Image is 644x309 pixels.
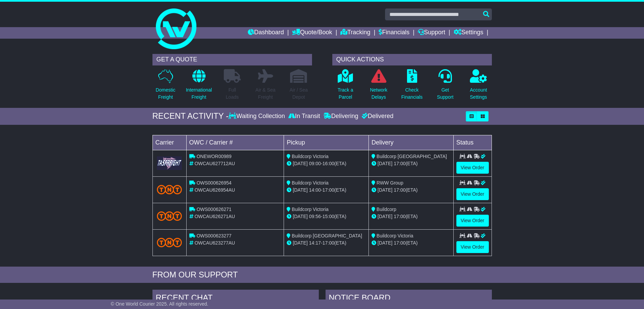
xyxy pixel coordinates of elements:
[456,162,489,174] a: View Order
[372,160,451,167] div: (ETA)
[323,187,334,193] span: 17:00
[368,135,453,150] td: Delivery
[377,180,403,186] span: RWW Group
[372,213,451,220] div: (ETA)
[152,290,319,308] div: RECENT CHAT
[194,240,235,246] span: OWCAU623277AU
[157,185,182,194] img: TNT_Domestic.png
[323,214,334,219] span: 15:00
[292,207,329,212] span: Buildcorp Victoria
[370,86,387,101] p: Network Delays
[378,187,392,193] span: [DATE]
[287,239,366,247] div: - (ETA)
[394,161,406,166] span: 17:00
[293,187,308,193] span: [DATE]
[418,27,445,39] a: Support
[196,233,232,238] span: OWS000623277
[340,27,370,39] a: Tracking
[309,214,321,219] span: 09:56
[157,156,182,170] img: GetCarrierServiceLogo
[394,187,406,193] span: 17:00
[155,69,175,104] a: DomesticFreight
[394,214,406,219] span: 17:00
[156,86,175,101] p: Domestic Freight
[152,54,312,65] div: GET A QUOTE
[378,161,392,166] span: [DATE]
[152,135,186,150] td: Carrier
[337,69,354,104] a: Track aParcel
[284,135,369,150] td: Pickup
[290,86,308,101] p: Air / Sea Depot
[157,211,182,220] img: TNT_Domestic.png
[379,27,409,39] a: Financials
[287,213,366,220] div: - (ETA)
[372,239,451,247] div: (ETA)
[186,69,212,104] a: InternationalFreight
[437,86,453,101] p: Get Support
[196,180,232,186] span: OWS000626954
[401,69,423,104] a: CheckFinancials
[436,69,454,104] a: GetSupport
[248,27,284,39] a: Dashboard
[454,27,483,39] a: Settings
[360,113,393,120] div: Delivered
[196,154,231,159] span: ONEWOR00989
[229,113,286,120] div: Waiting Collection
[287,187,366,194] div: - (ETA)
[394,240,406,246] span: 17:00
[323,240,334,246] span: 17:00
[377,207,396,212] span: Buildcorp
[152,270,492,280] div: FROM OUR SUPPORT
[292,27,332,39] a: Quote/Book
[470,69,487,104] a: AccountSettings
[157,238,182,247] img: TNT_Domestic.png
[332,54,492,65] div: QUICK ACTIONS
[326,290,492,308] div: NOTICE BOARD
[377,233,413,238] span: Buildcorp Victoria
[456,188,489,200] a: View Order
[186,86,212,101] p: International Freight
[456,241,489,253] a: View Order
[372,187,451,194] div: (ETA)
[323,161,334,166] span: 16:00
[194,187,235,193] span: OWCAU626954AU
[292,180,329,186] span: Buildcorp Victoria
[456,215,489,227] a: View Order
[377,154,447,159] span: Buildcorp [GEOGRAPHIC_DATA]
[256,86,276,101] p: Air & Sea Freight
[322,113,360,120] div: Delivering
[224,86,241,101] p: Full Loads
[453,135,492,150] td: Status
[292,233,362,238] span: Buildcorp [GEOGRAPHIC_DATA]
[369,69,387,104] a: NetworkDelays
[338,86,353,101] p: Track a Parcel
[111,301,209,307] span: © One World Courier 2025. All rights reserved.
[194,161,235,166] span: OWCAU627712AU
[186,135,284,150] td: OWC / Carrier #
[287,113,322,120] div: In Transit
[293,161,308,166] span: [DATE]
[293,214,308,219] span: [DATE]
[194,214,235,219] span: OWCAU626271AU
[378,240,392,246] span: [DATE]
[309,161,321,166] span: 09:00
[470,86,487,101] p: Account Settings
[378,214,392,219] span: [DATE]
[152,111,229,121] div: RECENT ACTIVITY -
[196,207,232,212] span: OWS000626271
[309,187,321,193] span: 14:00
[292,154,329,159] span: Buildcorp Victoria
[287,160,366,167] div: - (ETA)
[293,240,308,246] span: [DATE]
[309,240,321,246] span: 14:17
[401,86,423,101] p: Check Financials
